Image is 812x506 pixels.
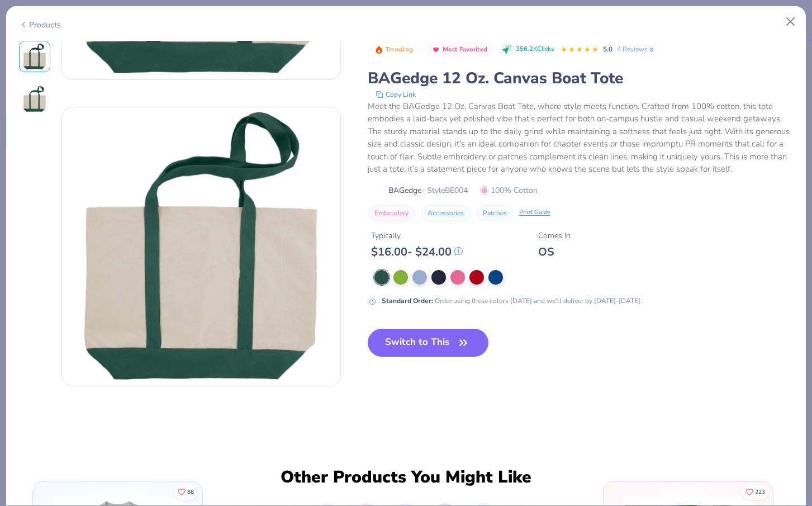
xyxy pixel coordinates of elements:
[480,185,538,196] span: 100% Cotton
[274,467,539,488] div: Other Products You Might Like
[742,484,769,500] button: Like
[368,68,794,89] div: BAGedge 12 Oz. Canvas Boat Tote
[21,86,48,112] img: Back
[368,186,383,195] img: brand logo
[519,208,550,217] div: Print Guide
[368,329,489,357] button: Switch to This
[427,185,468,196] span: Style BE004
[174,484,198,500] button: Like
[386,46,413,53] span: Trending
[476,205,514,221] button: Patches
[374,45,383,54] img: Trending sort
[19,19,61,31] div: Products
[538,230,571,242] div: Comes In
[382,296,642,306] div: Order using these colors [DATE] and we'll deliver by [DATE]-[DATE].
[538,245,571,259] div: OS
[516,45,554,54] span: 356.2K Clicks
[62,107,340,386] img: Back
[431,45,440,54] img: Most Favorited sort
[369,42,419,57] button: Badge Button
[780,11,801,32] button: Close
[443,46,487,53] span: Most Favorited
[187,489,194,495] span: 88
[388,185,421,196] span: BAGedge
[368,100,794,176] div: Meet the BAGedge 12 Oz. Canvas Boat Tote, where style meets function. Crafted from 100% cotton, t...
[21,43,48,70] img: Front
[617,44,656,54] a: 4 Reviews
[382,296,433,305] strong: Standard Order :
[372,89,419,100] button: copy to clipboard
[561,41,599,59] div: 5.0 Stars
[755,489,765,495] span: 223
[368,205,415,221] button: Embroidery
[371,230,463,242] div: Typically
[421,205,471,221] button: Accessories
[426,42,493,57] button: Badge Button
[371,245,463,259] div: $ 16.00 - $ 24.00
[603,45,612,54] span: 5.0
